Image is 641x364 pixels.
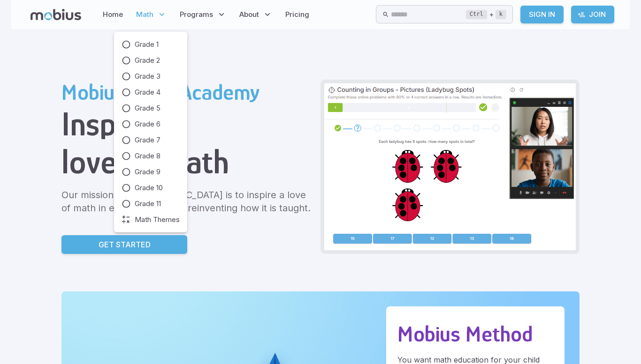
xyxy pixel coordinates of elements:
[122,103,180,113] a: Grade 5
[122,87,180,97] a: Grade 4
[135,167,160,177] span: Grade 9
[135,39,159,50] span: Grade 1
[135,183,163,193] span: Grade 10
[122,215,180,225] a: Math Themes
[122,55,180,66] a: Grade 2
[122,151,180,161] a: Grade 8
[100,4,126,25] a: Home
[496,10,506,19] kbd: k
[135,151,160,161] span: Grade 8
[136,9,153,20] span: Math
[122,39,180,50] a: Grade 1
[135,199,161,209] span: Grade 11
[135,87,160,97] span: Grade 4
[520,6,564,23] a: Sign In
[135,215,180,225] span: Math Themes
[282,4,312,25] a: Pricing
[135,71,160,82] span: Grade 3
[135,55,160,66] span: Grade 2
[466,9,506,20] div: +
[122,167,180,177] a: Grade 9
[135,103,160,113] span: Grade 5
[122,183,180,193] a: Grade 10
[135,135,160,145] span: Grade 7
[122,135,180,145] a: Grade 7
[571,6,614,23] a: Join
[180,9,213,20] span: Programs
[239,9,259,20] span: About
[122,199,180,209] a: Grade 11
[466,10,487,19] kbd: Ctrl
[122,71,180,82] a: Grade 3
[135,119,160,129] span: Grade 6
[122,119,180,129] a: Grade 6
